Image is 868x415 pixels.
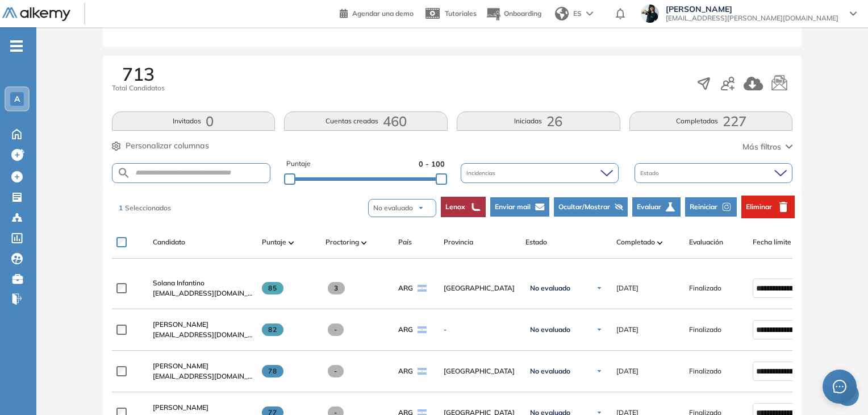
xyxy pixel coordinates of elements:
[486,2,541,26] button: Onboarding
[153,237,185,247] span: Candidato
[340,6,414,19] a: Agendar una demo
[490,197,549,217] button: Enviar mail
[495,202,531,212] span: Enviar mail
[361,241,367,244] img: [missing "en.ARROW_ALT" translation]
[112,83,165,93] span: Total Candidatos
[690,202,717,212] span: Reiniciar
[685,197,737,217] button: Reiniciar
[632,197,681,217] button: Evaluar
[586,11,593,16] img: arrow
[153,361,253,371] a: [PERSON_NAME]
[444,283,516,293] span: [GEOGRAPHIC_DATA]
[833,380,846,393] span: message
[286,159,311,169] span: Puntaje
[445,202,465,212] span: Lenox
[328,365,344,377] span: -
[461,163,619,183] div: Incidencias
[616,325,639,335] span: [DATE]
[746,202,772,212] span: Eliminar
[325,237,359,247] span: Proctoring
[398,237,412,247] span: País
[666,5,838,14] span: [PERSON_NAME]
[637,202,661,212] span: Evaluar
[418,326,427,333] img: ARG
[352,9,414,18] span: Agendar una demo
[689,283,721,293] span: Finalizado
[689,325,721,335] span: Finalizado
[741,196,795,218] button: Eliminar
[457,111,620,131] button: Iniciadas26
[262,365,284,377] span: 78
[153,371,253,381] span: [EMAIL_ADDRESS][DOMAIN_NAME]
[328,282,345,294] span: 3
[444,237,473,247] span: Provincia
[554,197,628,217] button: Ocultar/Mostrar
[530,284,570,293] span: No evaluado
[153,279,205,287] span: Solana Infantino
[398,325,413,335] span: ARG
[153,288,253,298] span: [EMAIL_ADDRESS][DOMAIN_NAME]
[418,368,427,375] img: ARG
[596,368,603,375] img: Ícono de flecha
[2,7,70,22] img: Logo
[470,201,481,213] img: lenox.jpg
[466,169,498,177] span: Incidencias
[125,204,171,212] span: Seleccionados
[689,366,721,376] span: Finalizado
[635,163,792,183] div: Estado
[119,204,123,212] span: 1
[153,330,253,340] span: [EMAIL_ADDRESS][DOMAIN_NAME]
[122,65,155,83] span: 713
[262,323,284,336] span: 82
[742,141,792,153] button: Más filtros
[596,285,603,292] img: Ícono de flecha
[284,111,448,131] button: Cuentas creadas460
[153,403,208,412] span: [PERSON_NAME]
[444,325,516,335] span: -
[398,366,413,376] span: ARG
[398,283,413,293] span: ARG
[418,205,424,211] img: arrow
[289,241,294,244] img: [missing "en.ARROW_ALT" translation]
[153,362,208,370] span: [PERSON_NAME]
[153,320,208,329] span: [PERSON_NAME]
[555,7,569,20] img: world
[530,367,570,376] span: No evaluado
[112,111,276,131] button: Invitados0
[10,45,23,47] i: -
[262,282,284,294] span: 85
[373,203,413,213] span: No evaluado
[616,283,639,293] span: [DATE]
[126,140,209,152] span: Personalizar columnas
[418,285,427,292] img: ARG
[689,237,723,247] span: Evaluación
[666,14,838,23] span: [EMAIL_ADDRESS][PERSON_NAME][DOMAIN_NAME]
[753,237,791,247] span: Fecha límite
[558,202,610,212] span: Ocultar/Mostrar
[616,366,639,376] span: [DATE]
[262,237,286,247] span: Puntaje
[657,241,663,244] img: [missing "en.ARROW_ALT" translation]
[153,319,253,330] a: [PERSON_NAME]
[14,94,20,103] span: A
[629,111,793,131] button: Completadas227
[596,326,603,333] img: Ícono de flecha
[742,141,781,153] span: Más filtros
[153,402,253,413] a: [PERSON_NAME]
[616,237,655,247] span: Completado
[419,159,445,169] span: 0 - 100
[441,197,486,217] button: Lenox
[640,169,661,177] span: Estado
[112,140,209,152] button: Personalizar columnas
[530,325,570,334] span: No evaluado
[445,9,477,18] span: Tutoriales
[153,278,253,288] a: Solana Infantino
[117,166,131,180] img: SEARCH_ALT
[525,237,547,247] span: Estado
[444,366,516,376] span: [GEOGRAPHIC_DATA]
[504,9,541,18] span: Onboarding
[573,9,582,19] span: ES
[328,323,344,336] span: -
